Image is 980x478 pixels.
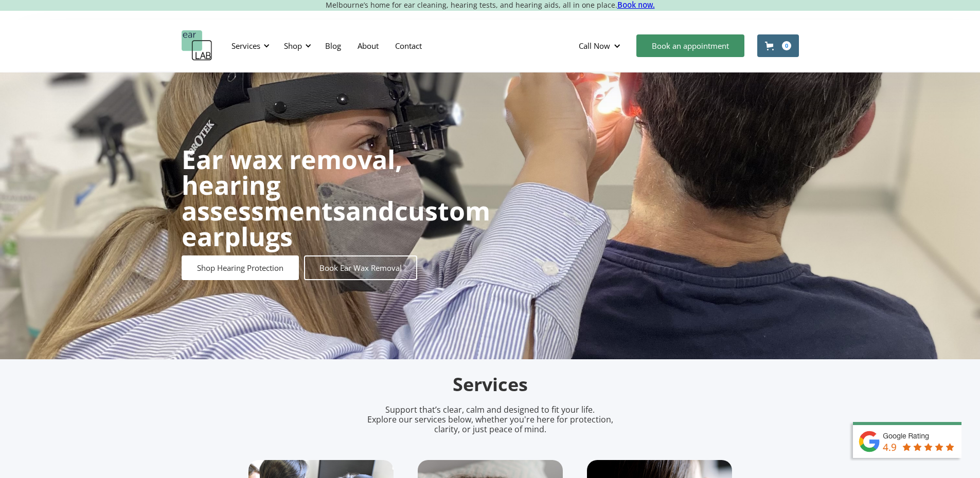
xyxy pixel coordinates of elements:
div: Shop [284,41,302,51]
a: Blog [317,31,349,61]
div: Services [225,30,273,61]
div: Services [231,41,260,51]
h1: and [182,146,490,249]
a: Open cart [757,34,799,57]
p: Support that’s clear, calm and designed to fit your life. Explore our services below, whether you... [354,405,627,435]
a: Book Ear Wax Removal [304,255,417,280]
div: Shop [278,30,314,61]
div: 0 [782,41,791,50]
a: home [182,30,212,61]
div: Call Now [571,30,631,61]
a: Contact [387,31,430,61]
a: Book an appointment [636,34,744,57]
h2: Services [248,373,732,397]
a: About [349,31,387,61]
strong: custom earplugs [182,193,490,254]
a: Shop Hearing Protection [182,255,299,280]
div: Call Now [579,41,610,51]
strong: Ear wax removal, hearing assessments [182,142,402,228]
